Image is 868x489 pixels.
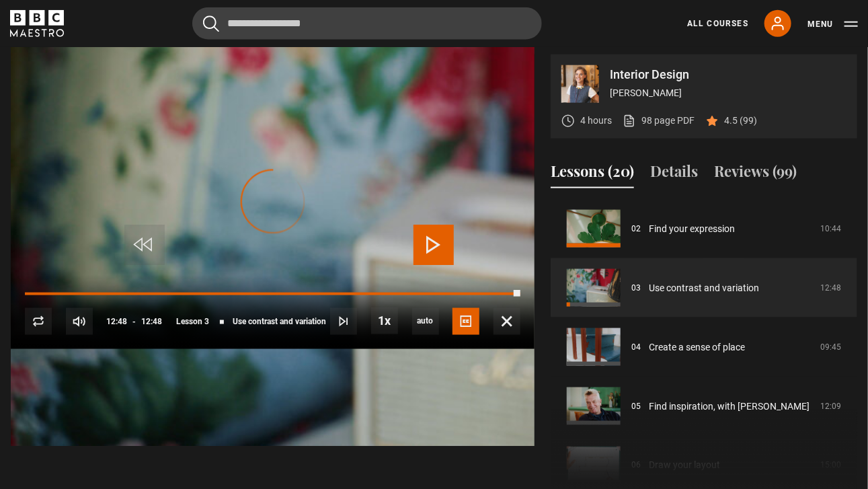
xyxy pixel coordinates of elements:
[106,309,127,334] span: 12:48
[807,17,858,31] button: Toggle navigation
[623,114,695,128] a: 98 page PDF
[141,309,162,334] span: 12:48
[371,307,398,334] button: Playback Rate
[412,308,439,335] div: Current quality: 1080p
[412,308,439,335] span: auto
[714,160,797,188] button: Reviews (99)
[649,400,810,414] a: Find inspiration, with [PERSON_NAME]
[330,308,357,335] button: Next Lesson
[66,308,93,335] button: Mute
[610,86,846,100] p: [PERSON_NAME]
[649,281,759,295] a: Use contrast and variation
[203,15,219,32] button: Submit the search query
[610,69,846,81] p: Interior Design
[649,340,745,354] a: Create a sense of place
[649,222,735,236] a: Find your expression
[580,114,612,128] p: 4 hours
[10,10,64,37] svg: BBC Maestro
[233,317,326,326] span: Use contrast and variation
[25,308,52,335] button: Replay
[192,7,542,40] input: Search
[11,54,535,349] video-js: Video Player
[494,308,520,335] button: Fullscreen
[650,160,698,188] button: Details
[25,293,520,295] div: Progress Bar
[176,317,209,326] span: Lesson 3
[687,17,748,30] a: All Courses
[724,114,757,128] p: 4.5 (99)
[132,317,136,326] span: -
[551,160,634,188] button: Lessons (20)
[452,308,479,335] button: Captions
